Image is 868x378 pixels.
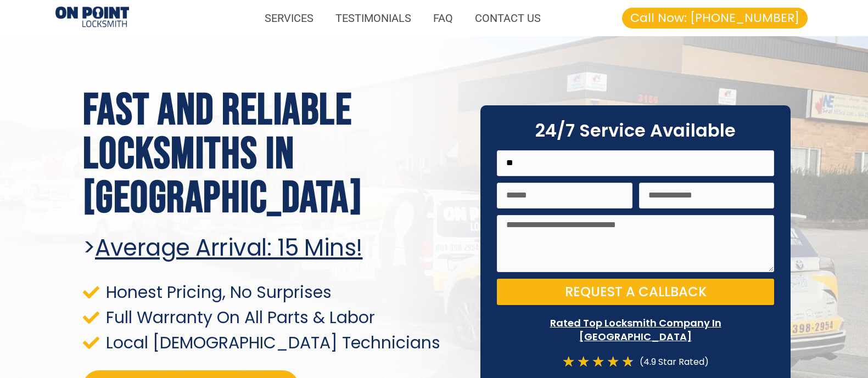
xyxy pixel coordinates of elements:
[630,12,799,24] span: Call Now: [PHONE_NUMBER]
[55,7,129,29] img: Locksmiths Locations 1
[577,354,590,369] i: ★
[324,5,422,31] a: TESTIMONIALS
[497,279,774,305] button: Request a Callback
[621,354,634,369] i: ★
[103,285,332,300] span: Honest Pricing, No Surprises
[464,5,552,31] a: CONTACT US
[562,354,634,369] div: 4.7/5
[140,5,552,31] nav: Menu
[592,354,604,369] i: ★
[562,354,575,369] i: ★
[254,5,324,31] a: SERVICES
[83,89,464,221] h1: Fast and Reliable Locksmiths In [GEOGRAPHIC_DATA]
[95,232,363,264] u: Average arrival: 15 Mins!
[497,316,774,343] p: Rated Top Locksmith Company In [GEOGRAPHIC_DATA]
[497,122,774,139] h2: 24/7 Service Available
[634,354,709,369] div: (4.9 Star Rated)
[622,8,808,29] a: Call Now: [PHONE_NUMBER]
[103,310,375,325] span: Full Warranty On All Parts & Labor
[83,234,464,262] h2: >
[607,354,619,369] i: ★
[565,285,707,298] span: Request a Callback
[497,150,774,312] form: On Point Locksmith
[422,5,464,31] a: FAQ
